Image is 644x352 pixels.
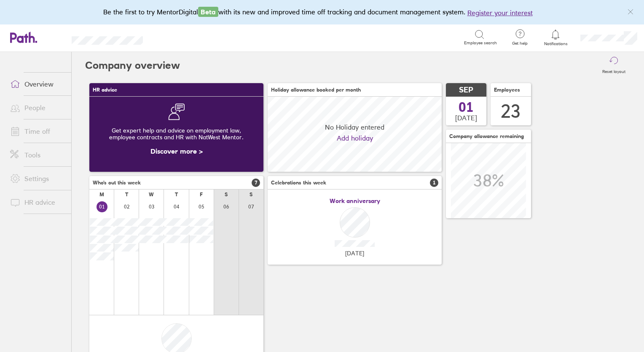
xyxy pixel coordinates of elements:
[103,7,541,18] div: Be the first to try MentorDigital with its new and improved time off tracking and document manage...
[93,87,117,93] span: HR advice
[325,123,384,131] span: No Holiday entered
[345,250,364,257] span: [DATE]
[464,41,497,46] span: Employee search
[542,41,569,46] span: Notifications
[455,114,477,122] span: [DATE]
[506,41,534,46] span: Get help
[250,192,252,198] div: S
[271,87,361,93] span: Holiday allowance booked per month
[3,194,71,211] a: HR advice
[99,192,104,198] div: M
[125,192,128,198] div: T
[252,179,260,187] span: 7
[459,86,473,95] span: SEP
[150,147,203,155] a: Discover more >
[200,192,203,198] div: F
[597,52,631,79] button: Reset layout
[3,170,71,187] a: Settings
[166,33,187,41] div: Search
[330,198,380,204] span: Work anniversary
[542,29,569,46] a: Notifications
[3,123,71,140] a: Time off
[430,179,438,187] span: 1
[501,100,521,122] div: 23
[449,133,524,139] span: Company allowance remaining
[96,120,257,147] div: Get expert help and advice on employment law, employee contracts and HR with NatWest Mentor.
[271,180,326,186] span: Celebrations this week
[597,67,631,74] label: Reset layout
[175,192,178,198] div: T
[467,8,533,18] button: Register your interest
[225,192,228,198] div: S
[85,52,180,79] h2: Company overview
[149,192,154,198] div: W
[3,76,71,92] a: Overview
[3,99,71,116] a: People
[337,134,373,142] a: Add holiday
[459,100,474,114] span: 01
[93,180,141,186] span: Who's out this week
[3,146,71,163] a: Tools
[494,87,520,93] span: Employees
[198,7,218,17] span: Beta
